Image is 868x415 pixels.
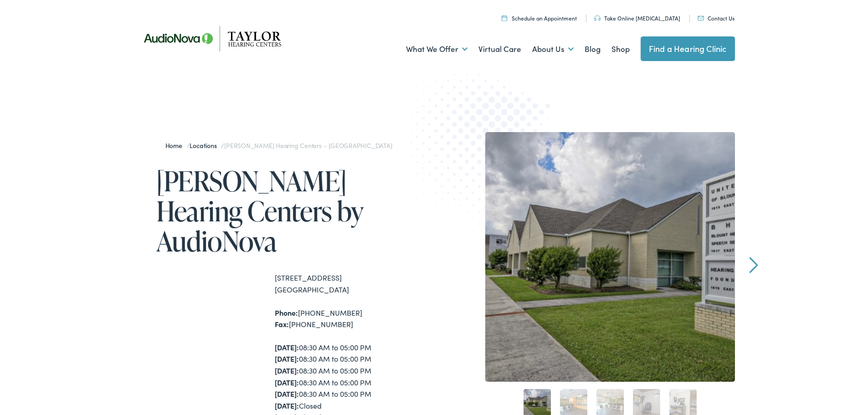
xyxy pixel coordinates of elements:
strong: [DATE]: [275,400,299,410]
a: Locations [190,141,221,150]
a: Next [749,257,758,273]
span: / / [165,141,392,150]
a: About Us [532,32,574,66]
a: Contact Us [698,14,734,22]
strong: [DATE]: [275,354,299,364]
a: What We Offer [406,32,467,66]
a: Schedule an Appointment [502,14,577,22]
a: Find a Hearing Clinic [641,36,735,61]
img: utility icon [698,16,704,20]
strong: Fax: [275,319,289,329]
div: [PHONE_NUMBER] [PHONE_NUMBER] [275,307,434,330]
div: [STREET_ADDRESS] [GEOGRAPHIC_DATA] [275,272,434,295]
a: Blog [585,32,601,66]
img: utility icon [502,15,507,21]
a: Home [165,141,187,150]
strong: Phone: [275,307,298,318]
strong: [DATE]: [275,342,299,352]
a: Shop [611,32,630,66]
strong: [DATE]: [275,377,299,387]
strong: [DATE]: [275,389,299,399]
img: utility icon [594,15,601,21]
a: Virtual Care [478,32,521,66]
h1: [PERSON_NAME] Hearing Centers by AudioNova [156,166,434,256]
strong: [DATE]: [275,365,299,375]
span: [PERSON_NAME] Hearing Centers – [GEOGRAPHIC_DATA] [224,141,392,150]
a: Take Online [MEDICAL_DATA] [594,14,680,22]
